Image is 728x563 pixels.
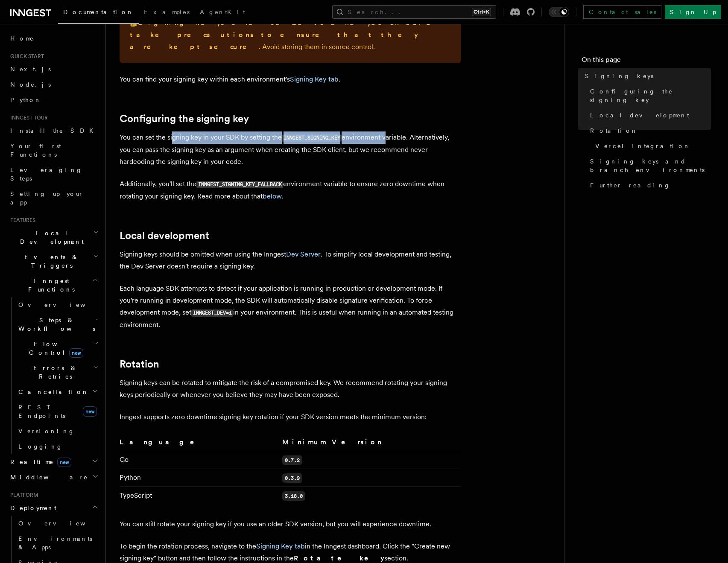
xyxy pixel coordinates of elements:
span: Cancellation [15,388,89,396]
th: Language [120,437,279,451]
button: Flow Controlnew [15,336,100,360]
span: new [57,458,71,467]
span: Deployment [7,504,56,512]
p: Signing keys can be rotated to mitigate the risk of a compromised key. We recommend rotating your... [120,377,461,401]
button: Toggle dark mode [549,7,569,17]
button: Inngest Functions [7,273,100,297]
td: Python [120,469,279,487]
a: Documentation [58,3,139,24]
span: Python [10,96,41,103]
code: INNGEST_SIGNING_KEY_FALLBACK [196,181,283,188]
button: Errors & Retries [15,360,100,384]
span: Environments & Apps [18,535,92,551]
a: Signing Key tab [256,542,305,550]
a: Sign Up [665,5,721,19]
span: Examples [144,9,190,15]
td: Go [120,451,279,469]
span: Signing keys [585,72,653,80]
a: Further reading [587,178,711,193]
a: Install the SDK [7,123,100,138]
span: Setting up your app [10,190,84,206]
a: Configuring the signing key [587,84,711,108]
a: Dev Server [286,250,321,258]
td: TypeScript [120,487,279,505]
button: Middleware [7,470,100,485]
button: Realtimenew [7,454,100,470]
a: Local development [120,230,209,242]
p: You can set the signing key in your SDK by setting the environment variable. Alternatively, you c... [120,131,461,168]
code: 0.3.9 [282,473,302,483]
span: Configuring the signing key [590,87,711,104]
a: Signing keys [582,68,711,84]
span: Leveraging Steps [10,166,82,182]
span: Middleware [7,473,88,481]
span: Further reading [590,181,670,190]
p: Additionally, you'll set the environment variable to ensure zero downtime when rotating your sign... [120,178,461,202]
span: Inngest tour [7,114,48,121]
span: Documentation [63,9,134,15]
a: Next.js [7,61,100,77]
span: Inngest Functions [7,277,92,294]
span: Home [10,34,34,43]
a: Vercel integration [592,138,711,154]
span: Realtime [7,458,71,466]
button: Steps & Workflows [15,312,100,336]
span: Next.js [10,66,51,73]
span: Platform [7,492,38,499]
code: 3.18.0 [282,491,305,501]
span: REST Endpoints [18,404,65,419]
button: Search...Ctrl+K [332,5,496,19]
p: Signing keys should be omitted when using the Inngest . To simplify local development and testing... [120,248,461,272]
a: Rotation [120,358,159,370]
span: Overview [18,301,106,308]
button: Cancellation [15,384,100,400]
a: Home [7,31,100,46]
a: Overview [15,297,100,312]
span: Your first Functions [10,143,61,158]
span: Local development [590,111,689,120]
code: INNGEST_DEV=1 [191,309,233,317]
p: Inngest supports zero downtime signing key rotation if your SDK version meets the minimum version: [120,411,461,423]
a: Your first Functions [7,138,100,162]
strong: Rotate key [294,554,384,562]
a: Python [7,92,100,108]
span: AgentKit [200,9,245,15]
span: Steps & Workflows [15,316,95,333]
a: Environments & Apps [15,531,100,555]
button: Deployment [7,500,100,516]
span: Events & Triggers [7,253,93,270]
span: Vercel integration [595,142,690,150]
a: Examples [139,3,195,23]
a: Configuring the signing key [120,113,249,125]
p: Each language SDK attempts to detect if your application is running in production or development ... [120,283,461,331]
span: new [83,406,97,417]
a: Overview [15,516,100,531]
span: Node.js [10,81,51,88]
p: 🔐 . Avoid storing them in source control. [130,17,451,53]
span: Logging [18,443,63,450]
a: REST Endpointsnew [15,400,100,423]
a: Local development [587,108,711,123]
p: You can find your signing key within each environment's . [120,73,461,85]
a: Leveraging Steps [7,162,100,186]
a: Setting up your app [7,186,100,210]
span: Rotation [590,126,638,135]
span: Flow Control [15,340,94,357]
p: You can still rotate your signing key if you use an older SDK version, but you will experience do... [120,518,461,530]
strong: Signing keys are secrets and you should take precautions to ensure that they are kept secure [130,19,438,51]
a: Signing keys and branch environments [587,154,711,178]
kbd: Ctrl+K [472,8,491,16]
a: Contact sales [583,5,661,19]
span: Errors & Retries [15,364,93,381]
code: 0.7.2 [282,455,302,465]
a: Node.js [7,77,100,92]
a: Logging [15,439,100,454]
a: Rotation [587,123,711,138]
div: Inngest Functions [7,297,100,454]
th: Minimum Version [279,437,461,451]
button: Local Development [7,225,100,249]
h4: On this page [582,55,711,68]
code: INNGEST_SIGNING_KEY [282,134,342,142]
span: Overview [18,520,106,527]
span: Install the SDK [10,127,99,134]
